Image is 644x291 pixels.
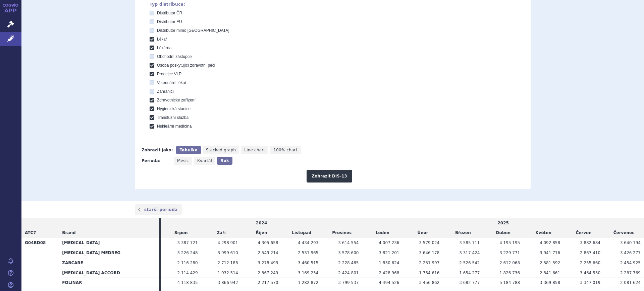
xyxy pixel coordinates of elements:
[217,271,238,275] span: 1 932 514
[379,271,399,275] span: 2 428 968
[281,228,322,238] td: Listopad
[298,250,318,255] span: 2 531 965
[580,271,600,275] span: 3 464 530
[338,280,359,285] span: 3 799 537
[157,63,215,68] span: Osoba poskytující zdravotní péči
[443,228,483,238] td: Březen
[540,261,560,265] span: 2 581 592
[580,240,600,245] span: 3 882 684
[177,240,198,245] span: 3 387 721
[59,238,159,248] th: [MEDICAL_DATA]
[142,146,173,154] div: Zobrazit jako:
[258,261,278,265] span: 3 278 493
[499,261,520,265] span: 2 612 068
[157,54,192,59] span: Obchodní zástupce
[244,148,265,152] span: Line chart
[580,280,600,285] span: 3 347 019
[157,11,182,15] span: Distributor ČR
[459,271,480,275] span: 1 654 277
[177,158,189,163] span: Měsíc
[563,228,604,238] td: Červen
[379,280,399,285] span: 4 494 526
[59,248,159,258] th: [MEDICAL_DATA] MEDREG
[217,280,238,285] span: 3 866 942
[258,250,278,255] span: 2 549 214
[217,261,238,265] span: 2 712 188
[338,250,359,255] span: 3 578 600
[157,19,182,24] span: Distributor EU
[157,115,189,120] span: Transfúzní služba
[142,157,170,165] div: Perioda:
[362,218,644,228] td: 2025
[241,228,282,238] td: Říjen
[379,240,399,245] span: 4 007 236
[59,268,159,278] th: [MEDICAL_DATA] ACCORD
[338,240,359,245] span: 3 614 554
[379,250,399,255] span: 3 821 201
[201,228,241,238] td: Září
[177,271,198,275] span: 2 114 429
[322,228,362,238] td: Prosinec
[157,124,192,129] span: Nukleární medicína
[157,37,167,42] span: Lékař
[338,261,359,265] span: 2 228 485
[459,250,480,255] span: 3 317 424
[459,280,480,285] span: 3 682 777
[206,148,236,152] span: Stacked graph
[459,240,480,245] span: 3 585 711
[540,240,560,245] span: 4 092 858
[217,250,238,255] span: 3 999 610
[161,218,362,228] td: 2024
[179,148,197,152] span: Tabulka
[540,250,560,255] span: 3 941 716
[338,271,359,275] span: 2 424 801
[273,148,297,152] span: 100% chart
[499,280,520,285] span: 5 184 788
[157,98,196,102] span: Zdravotnické zařízení
[258,240,278,245] span: 4 305 658
[157,89,174,94] span: Zahraničí
[523,228,563,238] td: Květen
[419,271,439,275] span: 1 754 616
[177,261,198,265] span: 2 116 280
[620,240,641,245] span: 3 640 194
[150,2,524,7] div: Typ distribuce:
[307,170,352,183] button: Zobrazit DIS-13
[604,228,644,238] td: Červenec
[419,280,439,285] span: 3 456 862
[177,250,198,255] span: 3 226 248
[419,250,439,255] span: 3 646 178
[620,280,641,285] span: 2 081 624
[157,28,229,33] span: Distributor mimo [GEOGRAPHIC_DATA]
[59,278,159,288] th: FOLINAR
[135,204,182,215] a: starší perioda
[258,271,278,275] span: 2 367 249
[298,280,318,285] span: 1 282 872
[298,240,318,245] span: 4 434 293
[157,106,191,111] span: Hygienická stanice
[620,271,641,275] span: 2 287 769
[177,280,198,285] span: 4 118 835
[483,228,523,238] td: Duben
[62,230,75,235] span: Brand
[402,228,443,238] td: Únor
[25,230,36,235] span: ATC7
[580,250,600,255] span: 2 867 410
[499,240,520,245] span: 4 195 195
[161,228,201,238] td: Srpen
[217,240,238,245] span: 4 298 901
[157,80,186,85] span: Veterinární lékař
[157,72,181,76] span: Prodejce VLP
[580,261,600,265] span: 2 255 660
[220,158,229,163] span: Rok
[540,280,560,285] span: 3 369 858
[419,240,439,245] span: 3 579 024
[298,271,318,275] span: 3 169 234
[620,261,641,265] span: 2 454 925
[298,261,318,265] span: 3 460 515
[419,261,439,265] span: 2 251 997
[499,250,520,255] span: 3 229 771
[459,261,480,265] span: 2 526 542
[379,261,399,265] span: 1 830 624
[540,271,560,275] span: 2 341 661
